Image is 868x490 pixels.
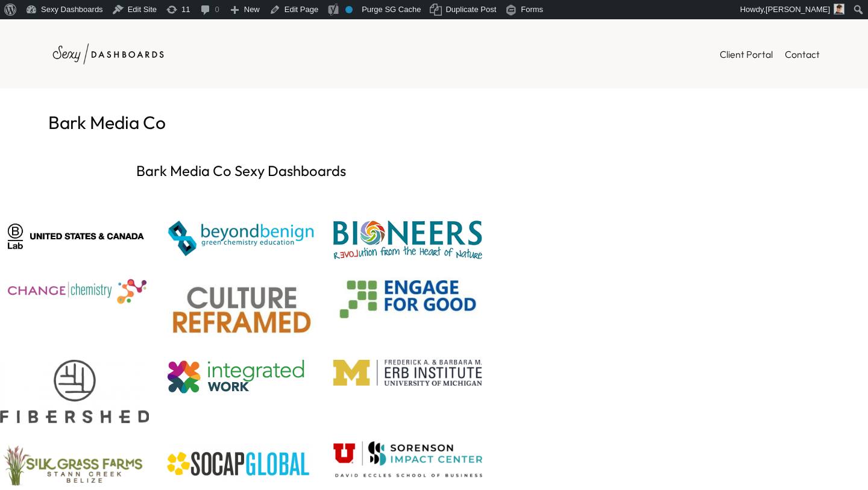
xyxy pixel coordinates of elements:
[720,46,820,63] nav: Header Menu
[167,277,316,342] img: Culture Reframed
[720,46,773,63] a: Client Portal
[345,6,353,13] div: No index
[167,219,316,258] img: Beyond Benign
[785,48,820,60] span: Contact
[785,46,820,63] a: Contact
[766,5,830,14] span: [PERSON_NAME]
[720,48,773,60] span: Client Portal
[48,113,820,133] h1: Bark Media Co
[48,37,169,71] img: Sexy Dashboards
[333,219,482,260] img: Dashboard coming soon!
